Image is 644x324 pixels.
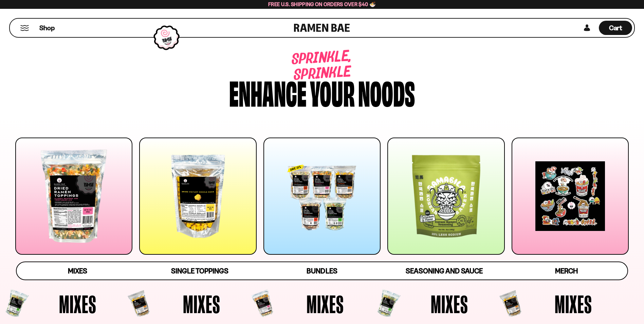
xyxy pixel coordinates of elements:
[555,291,592,317] span: Mixes
[229,76,307,108] div: Enhance
[307,267,337,275] span: Bundles
[171,267,228,275] span: Single Toppings
[358,76,415,108] div: noods
[17,262,139,280] a: Mixes
[406,267,483,275] span: Seasoning and Sauce
[183,291,220,317] span: Mixes
[431,291,468,317] span: Mixes
[555,267,578,275] span: Merch
[609,24,622,32] span: Cart
[261,262,383,280] a: Bundles
[20,25,29,31] button: Mobile Menu Trigger
[68,267,87,275] span: Mixes
[268,1,376,7] span: Free U.S. Shipping on Orders over $40 🍜
[310,76,355,108] div: your
[39,23,55,33] span: Shop
[505,262,627,280] a: Merch
[307,291,344,317] span: Mixes
[59,291,96,317] span: Mixes
[139,262,261,280] a: Single Toppings
[599,19,632,37] div: Cart
[383,262,505,280] a: Seasoning and Sauce
[39,21,55,35] a: Shop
